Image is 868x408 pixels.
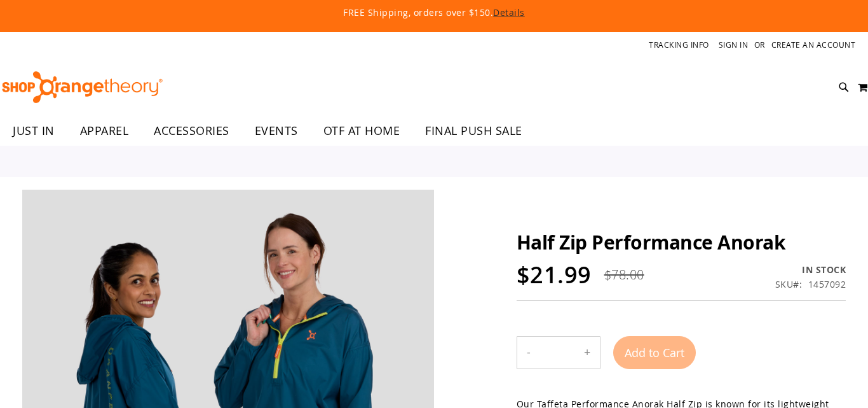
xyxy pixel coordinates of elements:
[540,337,574,368] input: Product quantity
[412,116,535,146] a: FINAL PUSH SALE
[808,278,846,291] div: 1457092
[425,116,522,145] span: FINAL PUSH SALE
[517,229,786,255] span: Half Zip Performance Anorak
[604,266,644,283] span: $78.00
[53,6,815,19] p: FREE Shipping, orders over $150.
[141,116,242,146] a: ACCESSORIES
[517,337,540,369] button: Decrease product quantity
[154,116,229,145] span: ACCESSORIES
[775,264,846,276] div: In stock
[323,116,400,145] span: OTF AT HOME
[311,116,413,146] a: OTF AT HOME
[771,39,856,50] a: Create an Account
[719,39,749,50] a: Sign In
[255,116,298,145] span: EVENTS
[775,278,803,290] strong: SKU
[493,6,525,18] a: Details
[13,116,55,145] span: JUST IN
[242,116,311,146] a: EVENTS
[67,116,142,145] a: APPAREL
[517,259,592,290] span: $21.99
[775,264,846,276] div: Availability
[649,39,709,50] a: Tracking Info
[574,337,600,369] button: Increase product quantity
[80,116,129,145] span: APPAREL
